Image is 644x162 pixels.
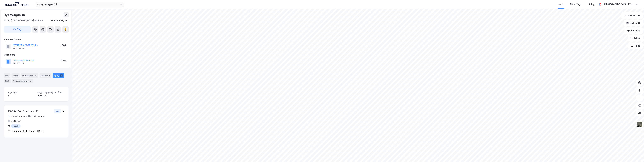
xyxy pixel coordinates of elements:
[34,74,37,77] div: 3
[13,47,25,50] div: 927 453 096
[29,80,32,83] div: 7
[4,79,11,83] div: ESG
[8,109,53,113] div: 153934134 - Rypevegen 15
[40,73,51,78] div: Datasett
[13,62,25,65] div: 914 671 310
[4,12,26,17] div: Rypevegen 15
[53,73,64,78] div: Bygg
[12,79,33,83] div: Transaksjoner
[60,43,67,47] div: 100%
[40,2,120,7] input: Søk på adresse, matrikkel, gårdeiere, leietakere eller personer
[60,59,67,62] div: 100%
[637,121,643,127] img: 9k=
[5,2,28,7] img: logo.a4113a55bc3d86da70a041830d287a7e.svg
[60,74,63,77] div: 1
[4,26,31,33] button: Tag
[37,94,65,98] div: 2 957 ㎡
[628,35,643,41] button: Filter
[12,73,20,78] div: Eiere
[54,109,61,113] button: Vis
[624,20,643,26] button: Datasett
[26,115,27,118] div: •
[570,2,581,6] div: Mine Tags
[4,19,45,22] div: 2406, [GEOGRAPHIC_DATA], Innlandet
[4,38,69,42] div: Hjemmelshaver
[624,27,643,34] button: Analyse
[602,2,634,6] div: [DEMOGRAPHIC_DATA][PERSON_NAME]
[588,2,594,6] div: Bolig
[11,119,20,123] div: 2 Etasjer
[51,19,69,22] div: Elverum, 14/223
[621,12,643,19] button: Bokmerker
[628,147,644,162] iframe: Chat Widget
[628,43,643,49] button: Tags
[37,91,65,94] span: Bygget bygningsområde
[8,94,35,98] div: 1
[11,115,26,118] div: 4 464 ㎡ BYA
[11,129,44,133] div: Bygning er tatt i bruk - [DATE]
[559,2,563,6] div: Kart
[31,115,45,118] div: 2 957 ㎡ BRA
[8,91,35,94] span: Bygninger
[21,73,38,78] div: Leietakere
[4,73,10,78] div: Info
[4,53,69,57] div: Gårdeiere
